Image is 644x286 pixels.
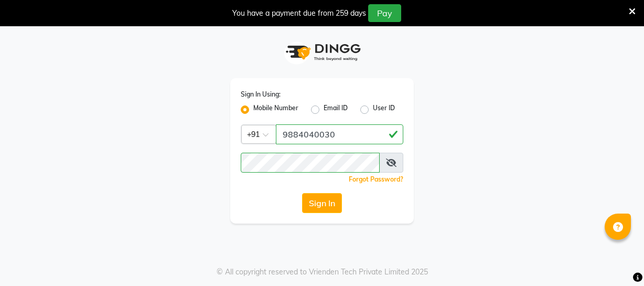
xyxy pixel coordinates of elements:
[349,175,403,183] a: Forgot Password?
[253,103,298,116] label: Mobile Number
[280,37,364,68] img: logo1.svg
[302,193,342,213] button: Sign In
[232,8,366,19] div: You have a payment due from 259 days
[368,4,401,22] button: Pay
[241,153,380,173] input: Username
[600,244,634,276] iframe: chat widget
[241,90,281,99] label: Sign In Using:
[373,103,395,116] label: User ID
[324,103,348,116] label: Email ID
[276,124,403,144] input: Username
